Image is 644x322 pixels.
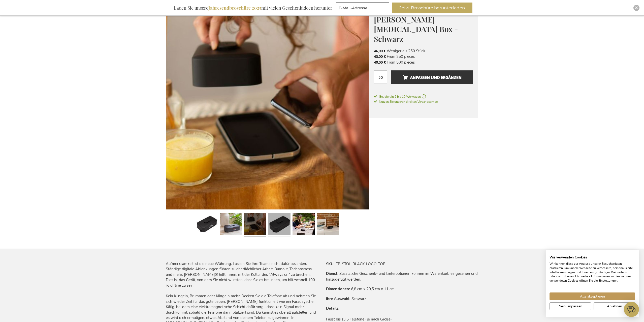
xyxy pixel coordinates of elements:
li: From 250 pieces [374,54,473,59]
input: E-Mail-Adresse [336,3,389,13]
form: marketing offers and promotions [336,3,391,15]
button: Jetzt Broschüre herunterladen [392,3,472,13]
span: Nutzen Sie unseren direkten Versandservice [374,100,438,104]
a: Stolp Digital Detox Box - Logo On Top [268,211,291,238]
span: 46,00 € [374,49,386,53]
a: Geliefert in 2 bis 10 Werktagen [374,94,473,99]
span: Nein, anpassen [559,304,582,309]
li: Weniger als 250 Stück [374,48,473,54]
h2: Wir verwenden Cookies [550,255,635,260]
a: Nutzen Sie unseren direkten Versandservice [374,99,438,104]
span: [PERSON_NAME] [MEDICAL_DATA] Box - Schwarz [374,14,458,44]
button: Alle verweigern cookies [594,302,635,310]
a: Stolp Digital Detox Box - Schwarz [220,211,242,238]
li: From 500 pieces [374,60,473,65]
a: Stolp Digital Detox Box - Schwarz [196,211,218,238]
a: Stolp Digital Detox Box - Logo On Top [293,211,315,238]
input: Menge [374,70,387,84]
span: Ablehnen [607,304,622,309]
button: cookie Einstellungen anpassen [550,302,591,310]
img: Close [635,6,638,9]
button: Anpassen und ergänzen [391,70,473,84]
button: Akzeptieren Sie alle cookies [550,292,635,300]
div: Close [633,5,639,11]
span: 43,00 € [374,54,386,59]
a: Stolp Digital Detox Box - Logo On Top [244,211,266,238]
b: Jahresendbroschüre 2025 [208,5,261,11]
span: Anpassen und ergänzen [403,73,462,82]
a: Stolp Digital Detox Box - Logo On Top [317,211,339,238]
span: Alle akzeptieren [580,294,605,299]
iframe: belco-activator-frame [624,302,639,317]
div: Laden Sie unsere mit vielen Geschenkideen herunter [172,3,335,13]
p: Wir können diese zur Analyse unserer Besucherdaten platzieren, um unsere Webseite zu verbessern, ... [550,262,635,283]
img: Stolp Digital Detox Box - Logo On Top [166,6,369,209]
span: 40,00 € [374,60,386,65]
